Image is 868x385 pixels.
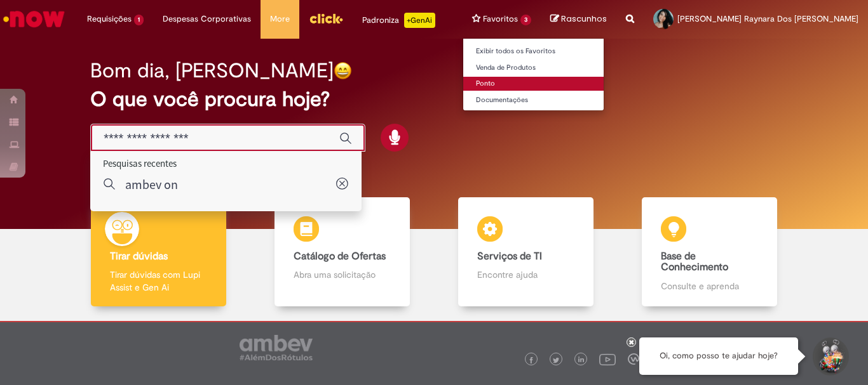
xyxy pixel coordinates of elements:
span: Requisições [87,13,132,25]
img: logo_footer_twitter.png [553,357,559,363]
a: Exibir todos os Favoritos [463,44,604,58]
img: happy-face.png [334,62,352,80]
a: Ponto [463,77,604,91]
span: Rascunhos [561,13,607,25]
ul: Favoritos [463,38,604,111]
a: Serviços de TI Encontre ajuda [434,197,618,307]
b: Tirar dúvidas [110,250,168,263]
div: Oi, como posso te ajudar hoje? [639,337,798,375]
p: Encontre ajuda [477,268,574,281]
img: logo_footer_linkedin.png [578,356,585,364]
a: Rascunhos [550,13,607,25]
a: Base de Conhecimento Consulte e aprenda [618,197,801,307]
img: logo_footer_facebook.png [528,357,534,363]
b: Base de Conhecimento [661,250,728,274]
span: More [270,13,290,25]
h2: Bom dia, [PERSON_NAME] [90,60,334,82]
img: logo_footer_workplace.png [628,353,639,365]
p: Abra uma solicitação [294,268,390,281]
p: Tirar dúvidas com Lupi Assist e Gen Ai [110,268,207,294]
div: Padroniza [362,13,435,28]
p: +GenAi [404,13,435,28]
a: Catálogo de Ofertas Abra uma solicitação [250,197,434,307]
span: Favoritos [483,13,518,25]
img: logo_footer_youtube.png [599,351,616,367]
span: [PERSON_NAME] Raynara Dos [PERSON_NAME] [677,13,858,24]
span: Despesas Corporativas [163,13,251,25]
img: ServiceNow [1,6,67,32]
a: Tirar dúvidas Tirar dúvidas com Lupi Assist e Gen Ai [67,197,250,307]
span: 1 [134,15,144,25]
a: Venda de Produtos [463,61,604,75]
p: Consulte e aprenda [661,280,757,292]
b: Serviços de TI [477,250,542,263]
img: click_logo_yellow_360x200.png [309,9,343,28]
span: 3 [520,15,531,25]
img: logo_footer_ambev_rotulo_gray.png [240,335,313,360]
button: Iniciar Conversa de Suporte [811,337,849,375]
a: Documentações [463,93,604,107]
b: Catálogo de Ofertas [294,250,386,263]
h2: O que você procura hoje? [90,88,778,110]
